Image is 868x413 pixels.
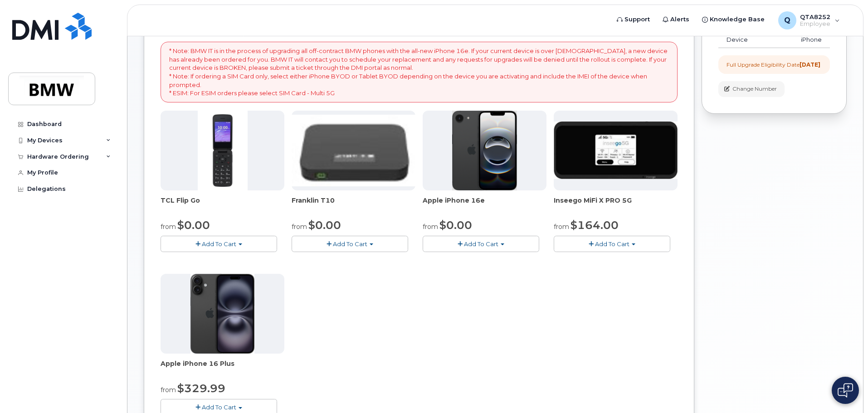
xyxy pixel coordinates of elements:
[772,11,846,29] div: QTA8252
[333,240,367,248] span: Add To Cart
[202,240,236,248] span: Add To Cart
[727,61,820,68] div: Full Upgrade Eligibility Date
[554,196,678,214] div: Inseego MiFi X PRO 5G
[624,15,650,24] span: Support
[161,359,284,377] div: Apple iPhone 16 Plus
[177,382,225,395] span: $329.99
[292,196,415,214] div: Franklin T10
[292,236,408,252] button: Add To Cart
[452,111,517,190] img: iphone16e.png
[800,61,820,68] strong: [DATE]
[423,196,546,214] div: Apple iPhone 16e
[161,223,176,231] small: from
[718,32,771,48] td: Device
[771,32,830,48] td: iPhone
[169,47,669,97] p: * Note: BMW IT is in the process of upgrading all off-contract BMW phones with the all-new iPhone...
[161,236,277,252] button: Add To Cart
[800,13,830,20] span: QTA8252
[595,240,629,248] span: Add To Cart
[800,20,830,28] span: Employee
[732,85,777,93] span: Change Number
[198,111,248,190] img: TCL_FLIP_MODE.jpg
[670,15,689,24] span: Alerts
[838,383,853,398] img: Open chat
[202,403,236,411] span: Add To Cart
[610,10,656,29] a: Support
[554,121,678,180] img: cut_small_inseego_5G.jpg
[292,115,415,186] img: t10.jpg
[161,196,284,214] div: TCL Flip Go
[423,223,438,231] small: from
[423,236,539,252] button: Add To Cart
[656,10,696,29] a: Alerts
[696,10,771,29] a: Knowledge Base
[464,240,498,248] span: Add To Cart
[571,219,619,232] span: $164.00
[161,386,176,394] small: from
[292,223,307,231] small: from
[554,223,569,231] small: from
[177,219,210,232] span: $0.00
[710,15,765,24] span: Knowledge Base
[439,219,472,232] span: $0.00
[718,81,785,97] button: Change Number
[554,236,670,252] button: Add To Cart
[784,15,790,26] span: Q
[308,219,341,232] span: $0.00
[190,274,254,354] img: iphone_16_plus.png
